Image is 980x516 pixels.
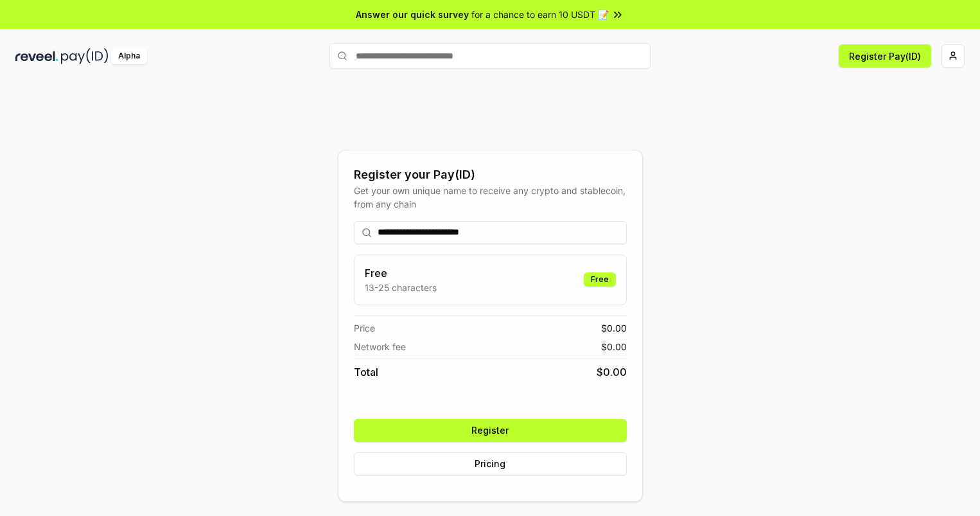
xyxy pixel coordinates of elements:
[365,281,437,294] p: 13-25 characters
[839,44,931,67] button: Register Pay(ID)
[354,364,378,380] span: Total
[354,419,627,442] button: Register
[584,272,616,287] div: Free
[111,48,147,64] div: Alpha
[354,321,375,335] span: Price
[471,8,609,21] span: for a chance to earn 10 USDT 📝
[365,265,437,281] h3: Free
[354,166,627,184] div: Register your Pay(ID)
[354,184,627,211] div: Get your own unique name to receive any crypto and stablecoin, from any chain
[597,364,627,380] span: $ 0.00
[354,340,406,353] span: Network fee
[15,48,58,64] img: reveel_dark
[61,48,109,64] img: pay_id
[354,452,627,476] button: Pricing
[601,340,627,353] span: $ 0.00
[601,321,627,335] span: $ 0.00
[356,8,469,21] span: Answer our quick survey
